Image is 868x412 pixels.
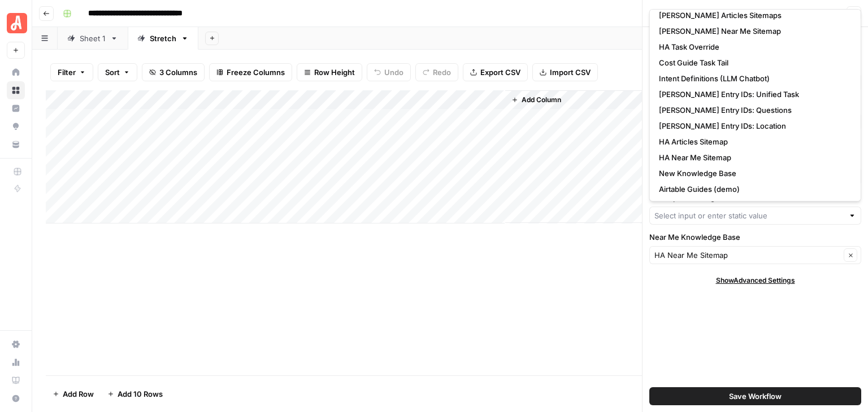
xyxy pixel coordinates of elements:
[654,249,840,261] input: HA Near Me Sitemap
[142,63,205,81] button: 3 Columns
[659,183,847,195] span: Airtable Guides (demo)
[659,10,847,21] span: [PERSON_NAME] Articles Sitemaps
[63,388,94,400] span: Add Row
[118,388,163,400] span: Add 10 Rows
[659,152,847,163] span: HA Near Me Sitemap
[384,67,403,78] span: Undo
[46,385,101,403] button: Add Row
[659,41,847,52] span: HA Task Override
[101,385,170,403] button: Add 10 Rows
[105,67,120,78] span: Sort
[7,389,25,407] button: Help + Support
[58,27,128,50] a: Sheet 1
[7,335,25,353] a: Settings
[7,9,25,37] button: Workspace: Angi
[7,135,25,154] a: Your Data
[7,81,25,99] a: Browse
[659,73,847,84] span: Intent Definitions (LLM Chatbot)
[659,104,847,116] span: [PERSON_NAME] Entry IDs: Questions
[150,33,176,44] div: Stretch
[654,210,844,221] input: Select input or enter static value
[227,67,285,78] span: Freeze Columns
[659,89,847,100] span: [PERSON_NAME] Entry IDs: Unified Task
[729,391,782,402] span: Save Workflow
[480,67,520,78] span: Export CSV
[415,63,458,81] button: Redo
[649,231,861,243] label: Near Me Knowledge Base
[314,67,355,78] span: Row Height
[58,67,76,78] span: Filter
[522,95,561,105] span: Add Column
[659,25,847,37] span: [PERSON_NAME] Near Me Sitemap
[7,63,25,81] a: Home
[659,168,847,179] span: New Knowledge Base
[463,63,528,81] button: Export CSV
[297,63,362,81] button: Row Height
[433,67,451,78] span: Redo
[367,63,411,81] button: Undo
[649,387,861,405] button: Save Workflow
[532,63,598,81] button: Import CSV
[128,27,198,50] a: Stretch
[98,63,137,81] button: Sort
[716,275,795,286] span: Show Advanced Settings
[7,117,25,135] a: Opportunities
[50,63,93,81] button: Filter
[7,13,27,33] img: Angi Logo
[159,67,197,78] span: 3 Columns
[80,33,106,44] div: Sheet 1
[550,67,591,78] span: Import CSV
[659,136,847,147] span: HA Articles Sitemap
[659,57,847,68] span: Cost Guide Task Tail
[7,371,25,389] a: Learning Hub
[659,120,847,132] span: [PERSON_NAME] Entry IDs: Location
[7,353,25,371] a: Usage
[7,99,25,117] a: Insights
[507,93,566,107] button: Add Column
[209,63,292,81] button: Freeze Columns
